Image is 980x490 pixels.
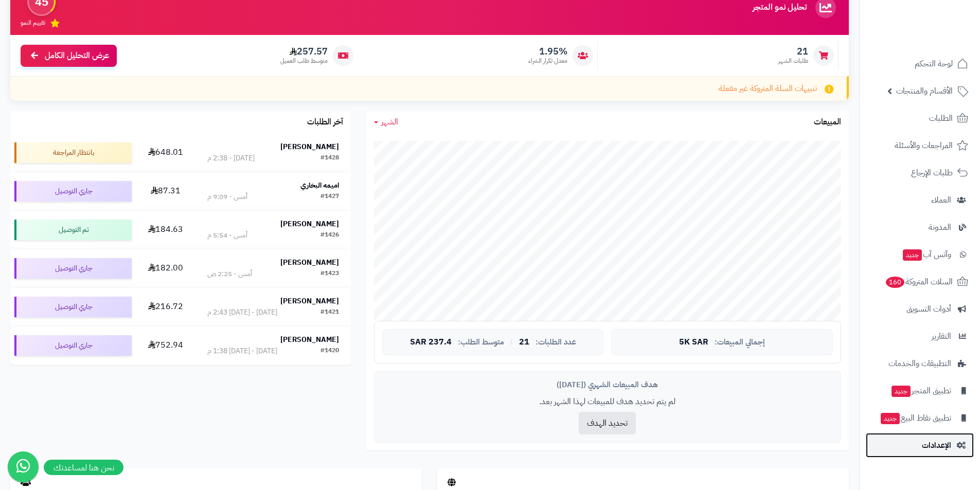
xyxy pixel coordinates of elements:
span: 21 [519,338,529,347]
a: تطبيق المتجرجديد [866,378,974,403]
span: التقارير [932,329,951,343]
a: لوحة التحكم [866,51,974,76]
td: 182.00 [136,249,195,287]
div: أمس - 2:25 ص [207,269,252,279]
a: طلبات الإرجاع [866,160,974,185]
a: عرض التحليل الكامل [21,45,117,67]
span: تطبيق نقاط البيع [880,411,951,425]
a: تطبيق نقاط البيعجديد [866,406,974,430]
div: #1426 [320,230,339,241]
span: المدونة [929,220,951,234]
a: أدوات التسويق [866,297,974,321]
div: أمس - 5:54 م [207,230,247,241]
div: تم التوصيل [14,220,132,240]
a: المراجعات والأسئلة [866,133,974,158]
span: 5K SAR [679,338,708,347]
span: الطلبات [929,111,953,125]
span: 21 [778,46,808,57]
span: وآتس آب [902,247,951,262]
a: السلات المتروكة160 [866,269,974,294]
strong: [PERSON_NAME] [280,296,339,306]
a: الإعدادات [866,433,974,458]
a: الطلبات [866,106,974,131]
div: #1423 [320,269,339,279]
span: عدد الطلبات: [536,338,576,347]
span: أدوات التسويق [906,302,951,316]
span: طلبات الإرجاع [911,166,953,180]
strong: اميمه البخاري [300,180,339,191]
div: #1421 [320,307,339,318]
span: متوسط الطلب: [458,338,504,347]
div: #1428 [320,153,339,164]
a: وآتس آبجديد [866,242,974,267]
div: أمس - 9:09 م [207,192,247,202]
span: الشهر [381,116,398,128]
span: الإعدادات [922,438,951,452]
span: طلبات الشهر [778,57,808,65]
span: 257.57 [280,46,328,57]
a: التقارير [866,324,974,349]
button: تحديد الهدف [579,412,636,434]
div: هدف المبيعات الشهري ([DATE]) [382,379,833,390]
span: التطبيقات والخدمات [888,356,951,371]
span: 237.4 SAR [410,338,452,347]
div: بانتظار المراجعة [14,142,132,163]
span: تطبيق المتجر [890,384,951,398]
h3: آخر الطلبات [307,118,343,127]
a: العملاء [866,188,974,212]
span: عرض التحليل الكامل [45,50,109,62]
a: المدونة [866,215,974,240]
td: 216.72 [136,288,195,326]
strong: [PERSON_NAME] [280,257,339,268]
div: [DATE] - [DATE] 1:38 م [207,346,277,356]
span: 1.95% [528,46,567,57]
span: جديد [881,413,900,424]
span: متوسط طلب العميل [280,57,328,65]
span: إجمالي المبيعات: [715,338,765,347]
span: | [510,338,513,346]
div: جاري التوصيل [14,297,132,317]
a: الشهر [374,116,398,128]
h3: المبيعات [814,118,841,127]
div: جاري التوصيل [14,181,132,202]
div: جاري التوصيل [14,258,132,279]
p: لم يتم تحديد هدف للمبيعات لهذا الشهر بعد. [382,396,833,408]
span: تنبيهات السلة المتروكة غير مفعلة [719,83,817,95]
strong: [PERSON_NAME] [280,219,339,229]
h3: تحليل نمو المتجر [753,3,807,12]
div: [DATE] - [DATE] 2:43 م [207,307,277,318]
span: الأقسام والمنتجات [896,84,953,98]
span: تقييم النمو [21,19,45,27]
span: لوحة التحكم [915,57,953,71]
span: معدل تكرار الشراء [528,57,567,65]
td: 184.63 [136,211,195,249]
span: السلات المتروكة [885,275,953,289]
span: المراجعات والأسئلة [895,138,953,153]
span: جديد [892,386,911,397]
td: 648.01 [136,134,195,172]
strong: [PERSON_NAME] [280,141,339,152]
div: #1427 [320,192,339,202]
div: #1420 [320,346,339,356]
a: التطبيقات والخدمات [866,351,974,376]
strong: [PERSON_NAME] [280,334,339,345]
span: جديد [903,249,922,261]
div: جاري التوصيل [14,335,132,356]
div: [DATE] - 2:38 م [207,153,255,164]
span: العملاء [931,193,951,207]
td: 87.31 [136,172,195,210]
span: 160 [886,277,904,288]
td: 752.94 [136,326,195,365]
